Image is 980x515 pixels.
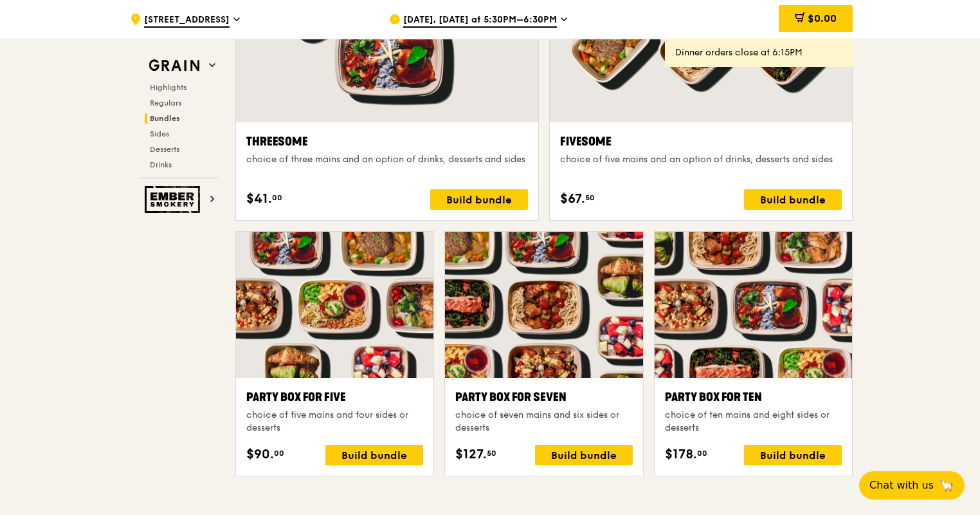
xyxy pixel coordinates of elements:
img: Ember Smokery web logo [145,186,204,213]
span: 00 [697,448,707,458]
span: 00 [272,192,282,203]
span: [DATE], [DATE] at 5:30PM–6:30PM [403,14,557,28]
span: Regulars [150,98,181,108]
span: Chat with us [869,478,934,493]
div: Build bundle [744,445,842,465]
div: Build bundle [744,189,842,210]
div: choice of seven mains and six sides or desserts [455,409,632,435]
span: Bundles [150,114,180,123]
span: Highlights [150,83,186,92]
div: Build bundle [325,445,423,465]
span: $41. [246,189,272,209]
span: [STREET_ADDRESS] [144,14,230,28]
div: Build bundle [535,445,633,465]
span: $178. [665,445,697,464]
div: Party Box for Seven [455,388,632,406]
span: $90. [246,445,274,464]
span: $127. [455,445,487,464]
span: 00 [274,448,284,458]
div: choice of five mains and an option of drinks, desserts and sides [560,153,842,166]
span: 50 [487,448,496,458]
div: Dinner orders close at 6:15PM [675,46,842,59]
div: Build bundle [430,189,528,210]
div: choice of five mains and four sides or desserts [246,409,423,435]
div: Party Box for Five [246,388,423,406]
span: $0.00 [808,12,837,24]
span: Desserts [150,145,179,154]
div: choice of three mains and an option of drinks, desserts and sides [246,153,528,166]
div: Party Box for Ten [665,388,842,406]
span: Sides [150,129,169,138]
div: choice of ten mains and eight sides or desserts [665,409,842,435]
span: $67. [560,189,585,209]
div: Fivesome [560,133,842,151]
span: 🦙 [939,478,954,493]
button: Chat with us🦙 [859,471,965,500]
span: Drinks [150,160,172,169]
img: Grain web logo [145,54,204,77]
div: Threesome [246,133,528,151]
span: 50 [585,192,595,203]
